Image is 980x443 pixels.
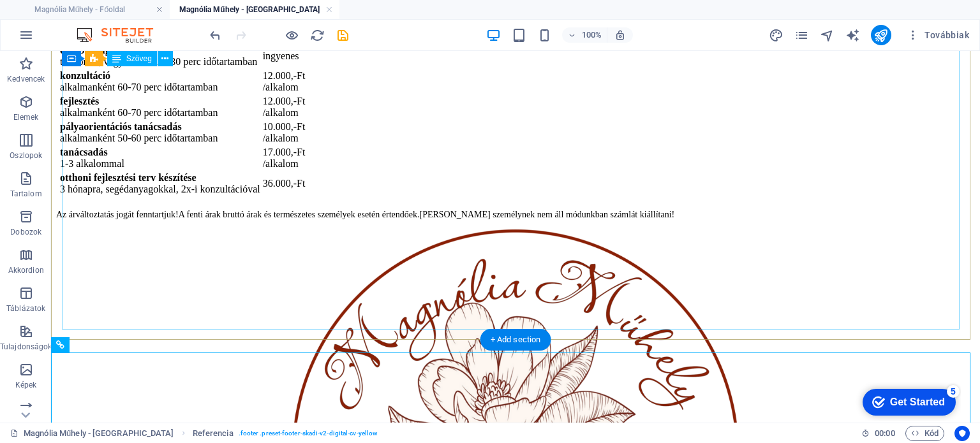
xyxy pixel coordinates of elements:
[871,25,891,45] button: publish
[335,27,350,43] button: save
[7,74,45,84] p: Kedvencek
[8,265,44,275] p: Akkordion
[126,55,152,62] span: Szöveg
[336,28,350,43] i: Mentés (Ctrl+S)
[845,28,860,43] i: AI Writer
[794,28,809,43] i: Oldalak (Ctrl+Alt+S)
[207,27,223,43] button: undo
[875,426,895,441] span: 00 00
[310,28,325,43] i: Weboldal újratöltése
[769,27,784,43] button: design
[10,426,174,441] a: Kattintson a kijelölés megszüntetéséhez. Dupla kattintás az oldalak megnyitásához
[193,426,378,441] nav: breadcrumb
[954,426,970,441] button: Usercentrics
[239,426,378,441] span: . footer .preset-footer-skadi-v2-digital-cv-yellow
[820,28,835,43] i: Navigátor
[94,3,107,15] div: 5
[873,28,888,43] i: Közzététel
[794,27,810,43] button: pages
[10,150,42,161] p: Oszlopok
[6,303,45,314] p: Táblázatok
[614,29,626,41] i: Átméretezés esetén automatikusan beállítja a nagyítási szintet a választott eszköznek megfelelően.
[10,6,103,33] div: Get Started 5 items remaining, 0% complete
[73,27,169,43] img: Editor Logo
[562,27,607,43] button: 100%
[884,428,886,438] span: :
[820,27,835,43] button: navigator
[907,29,969,41] span: Továbbiak
[170,3,339,17] h4: Magnólia Műhely - [GEOGRAPHIC_DATA]
[208,28,223,43] i: Visszavonás: Szöveg megváltoztatása (Ctrl+Z)
[38,14,93,25] div: Get Started
[13,112,39,122] p: Elemek
[861,426,895,441] h6: Munkamenet idő
[10,227,41,237] p: Dobozok
[845,27,861,43] button: text_generator
[15,380,37,390] p: Képek
[284,27,299,43] button: Kattintson ide az előnézeti módból való kilépéshez és a szerkesztés folytatásához
[10,189,42,199] p: Tartalom
[905,426,944,441] button: Kód
[902,25,974,45] button: Továbbiak
[309,27,325,43] button: reload
[911,426,939,441] span: Kód
[581,27,602,43] h6: 100%
[193,426,234,441] span: Kattintson a kijelöléshez. Dupla kattintás az szerkesztéshez
[480,329,551,351] div: + Add section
